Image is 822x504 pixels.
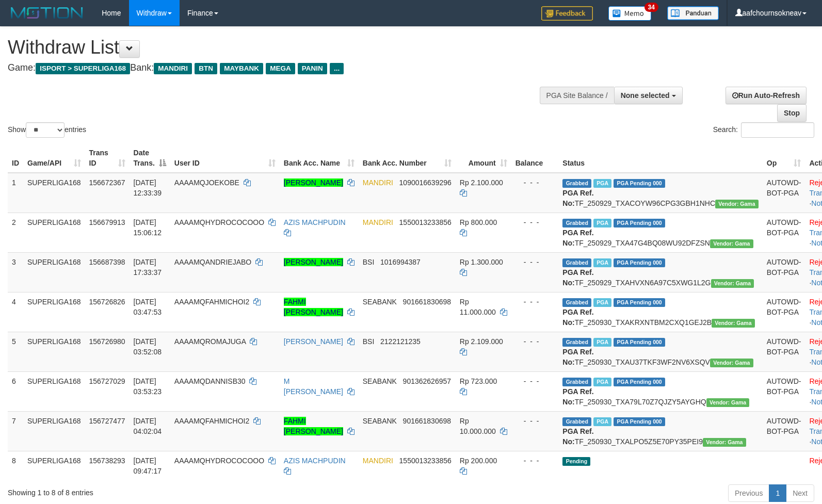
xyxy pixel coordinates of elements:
[174,298,249,306] span: AAAAMQFAHMICHOI2
[710,359,753,367] span: Vendor URL: https://trx31.1velocity.biz
[593,338,611,347] span: Marked by aafromsomean
[266,63,295,74] span: MEGA
[763,252,805,292] td: AUTOWD-BOT-PGA
[562,258,591,267] span: Grabbed
[174,377,246,385] span: AAAAMQDANNISB30
[134,218,162,237] span: [DATE] 15:06:12
[284,218,346,226] a: AZIS MACHPUDIN
[593,378,611,386] span: Marked by aafandaneth
[786,484,814,502] a: Next
[174,457,264,465] span: AAAAMQHYDROCOCOOO
[515,177,555,188] div: - - -
[89,178,125,187] span: 156672367
[174,337,246,346] span: AAAAMQROMAJUGA
[23,332,85,371] td: SUPERLIGA168
[515,257,555,267] div: - - -
[170,143,280,173] th: User ID: activate to sort column ascending
[8,252,23,292] td: 3
[562,338,591,347] span: Grabbed
[363,337,375,346] span: BSI
[728,484,769,502] a: Previous
[706,398,750,407] span: Vendor URL: https://trx31.1velocity.biz
[8,173,23,213] td: 1
[363,298,397,306] span: SEABANK
[89,258,125,266] span: 156687398
[130,143,170,173] th: Date Trans.: activate to sort column descending
[280,143,359,173] th: Bank Acc. Name: activate to sort column ascending
[562,427,593,446] b: PGA Ref. No:
[363,377,397,385] span: SEABANK
[330,63,344,74] span: ...
[562,457,590,466] span: Pending
[174,417,249,425] span: AAAAMQFAHMICHOI2
[558,292,762,332] td: TF_250930_TXAKRXNTBM2CXQ1GEJ2B
[23,213,85,252] td: SUPERLIGA168
[614,378,665,386] span: PGA Pending
[769,484,786,502] a: 1
[515,297,555,307] div: - - -
[515,376,555,386] div: - - -
[8,122,86,138] label: Show entries
[8,371,23,411] td: 6
[399,457,452,465] span: Copy 1550013233856 to clipboard
[562,189,593,207] b: PGA Ref. No:
[284,178,343,187] a: [PERSON_NAME]
[134,457,162,475] span: [DATE] 09:47:17
[359,143,456,173] th: Bank Acc. Number: activate to sort column ascending
[763,292,805,332] td: AUTOWD-BOT-PGA
[593,417,611,426] span: Marked by aafandaneth
[460,298,496,316] span: Rp 11.000.000
[23,451,85,480] td: SUPERLIGA168
[89,337,125,346] span: 156726980
[763,143,805,173] th: Op: activate to sort column ascending
[154,63,192,74] span: MANDIRI
[614,87,683,104] button: None selected
[363,457,393,465] span: MANDIRI
[8,332,23,371] td: 5
[460,377,497,385] span: Rp 723.000
[667,6,719,20] img: panduan.png
[174,178,239,187] span: AAAAMQJOEKOBE
[134,298,162,316] span: [DATE] 03:47:53
[562,229,593,247] b: PGA Ref. No:
[562,179,591,188] span: Grabbed
[562,348,593,366] b: PGA Ref. No:
[134,337,162,356] span: [DATE] 03:52:08
[460,457,497,465] span: Rp 200.000
[763,371,805,411] td: AUTOWD-BOT-PGA
[562,308,593,327] b: PGA Ref. No:
[134,417,162,435] span: [DATE] 04:02:04
[712,319,755,328] span: Vendor URL: https://trx31.1velocity.biz
[777,104,807,122] a: Stop
[558,143,762,173] th: Status
[89,457,125,465] span: 156738293
[614,298,665,307] span: PGA Pending
[363,218,393,226] span: MANDIRI
[593,258,611,267] span: Marked by aafsoycanthlai
[763,213,805,252] td: AUTOWD-BOT-PGA
[562,219,591,227] span: Grabbed
[23,371,85,411] td: SUPERLIGA168
[380,258,421,266] span: Copy 1016994387 to clipboard
[403,417,451,425] span: Copy 901661830698 to clipboard
[403,377,451,385] span: Copy 901362626957 to clipboard
[363,178,393,187] span: MANDIRI
[89,218,125,226] span: 156679913
[726,87,807,104] a: Run Auto-Refresh
[614,219,665,227] span: PGA Pending
[460,417,496,435] span: Rp 10.000.000
[174,218,264,226] span: AAAAMQHYDROCOCOOO
[8,451,23,480] td: 8
[23,411,85,451] td: SUPERLIGA168
[8,143,23,173] th: ID
[380,337,421,346] span: Copy 2122121235 to clipboard
[456,143,511,173] th: Amount: activate to sort column ascending
[540,87,614,104] div: PGA Site Balance /
[614,258,665,267] span: PGA Pending
[593,219,611,227] span: Marked by aafsengchandara
[298,63,327,74] span: PANIN
[174,258,251,266] span: AAAAMQANDRIEJABO
[614,417,665,426] span: PGA Pending
[284,337,343,346] a: [PERSON_NAME]
[541,6,593,21] img: Feedback.jpg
